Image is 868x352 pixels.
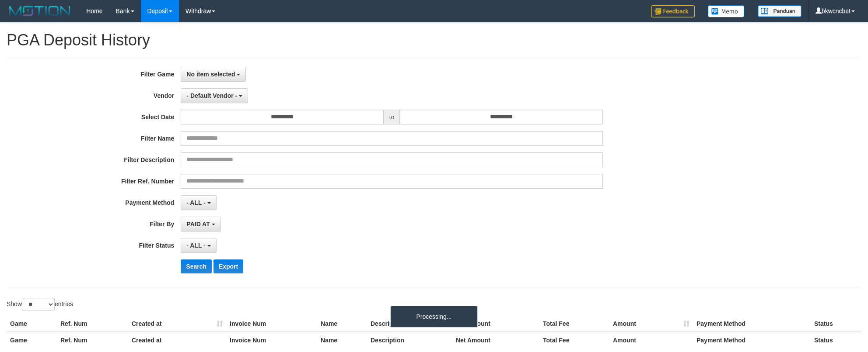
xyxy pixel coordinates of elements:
span: - ALL - [186,242,206,249]
select: Showentries [22,298,55,311]
img: Feedback.jpg [651,5,695,17]
th: Payment Method [693,316,811,332]
th: Description [367,332,452,348]
th: Net Amount [452,332,539,348]
button: - ALL - [181,195,216,210]
th: Created at [128,316,226,332]
button: - Default Vendor - [181,88,248,103]
button: Search [181,259,212,273]
th: Amount [609,316,693,332]
span: No item selected [186,71,235,78]
span: - ALL - [186,199,206,206]
th: Amount [609,332,693,348]
button: - ALL - [181,238,216,253]
th: Invoice Num [226,332,317,348]
button: No item selected [181,67,246,82]
span: - Default Vendor - [186,92,237,99]
th: Net Amount [452,316,539,332]
th: Invoice Num [226,316,317,332]
th: Status [811,316,861,332]
label: Show entries [7,298,73,311]
img: panduan.png [758,5,801,17]
th: Status [811,332,861,348]
th: Game [7,332,57,348]
button: Export [213,259,243,273]
th: Description [367,316,452,332]
h1: PGA Deposit History [7,31,861,49]
th: Total Fee [539,332,609,348]
th: Name [317,332,367,348]
th: Ref. Num [57,332,128,348]
div: Processing... [390,306,478,328]
th: Name [317,316,367,332]
th: Total Fee [539,316,609,332]
th: Ref. Num [57,316,128,332]
th: Game [7,316,57,332]
img: Button%20Memo.svg [708,5,745,17]
button: PAID AT [181,217,220,231]
th: Payment Method [693,332,811,348]
th: Created at [128,332,226,348]
img: MOTION_logo.png [7,4,73,17]
span: to [384,110,400,124]
span: PAID AT [186,221,210,228]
